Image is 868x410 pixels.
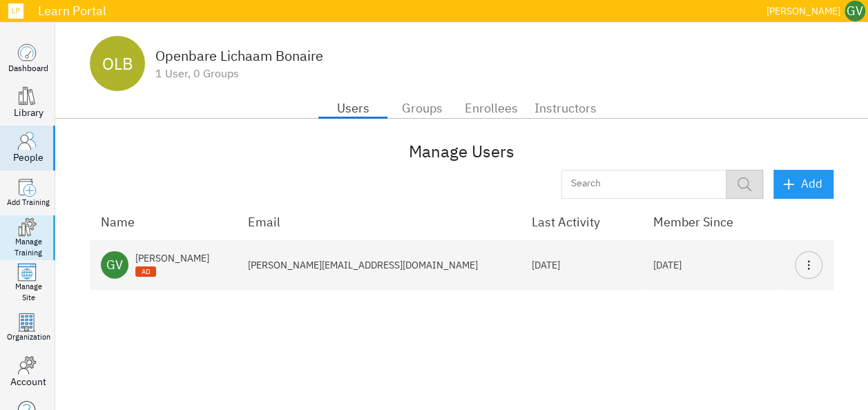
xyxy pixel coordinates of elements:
span: Add [784,174,822,194]
div: Openbare Lichaam Bonaire [155,48,323,64]
div: Organization Administrator [135,266,156,277]
div: GV [101,251,128,279]
div: People [13,150,44,164]
span: Last Activity [531,215,617,229]
div: Manage Users [90,139,833,163]
input: Search [561,171,711,197]
div: Dashboard [8,62,48,74]
div: GV [845,1,865,21]
div: [PERSON_NAME] [766,3,840,20]
span: Name [101,215,153,229]
span: Instructors [534,97,597,119]
div: Learn Portal [31,5,761,17]
span: Enrollees [465,97,518,119]
span: Users [327,97,379,119]
td: [PERSON_NAME][EMAIL_ADDRESS][DOMAIN_NAME] [237,240,521,290]
span: Email [248,215,298,229]
button: Add [773,170,833,198]
div: Manage Site [15,282,42,303]
div: Library [14,106,44,119]
div: [PERSON_NAME] [135,251,209,265]
div: 1 User, 0 Groups [155,67,323,79]
div: Account [10,375,46,389]
div: Add Training [7,197,50,208]
div: OLB [90,36,145,91]
td: [DATE] [642,240,778,290]
td: [DATE] [520,240,642,290]
span: Groups [396,97,448,119]
div: Manage Training [15,237,42,258]
div: Organization [7,332,50,343]
span: Member Since [653,215,751,229]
